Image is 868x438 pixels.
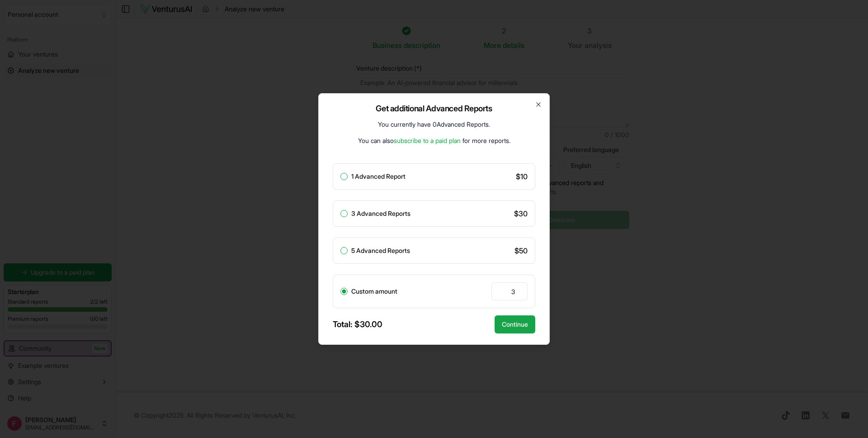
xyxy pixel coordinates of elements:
button: Continue [495,315,535,333]
h2: Get additional Advanced Reports [376,105,492,113]
p: You currently have 0 Advanced Reports . [378,120,490,129]
span: $ 50 [514,245,528,256]
a: subscribe to a paid plan [394,137,461,144]
label: Custom amount [351,288,397,295]
span: $ 30 [514,208,528,219]
label: 5 Advanced Reports [351,248,410,254]
span: $ 10 [516,171,528,182]
label: 1 Advanced Report [351,173,406,180]
span: You can also for more reports. [358,137,510,144]
div: Total: $ 30.00 [333,318,382,331]
label: 3 Advanced Reports [351,210,410,217]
